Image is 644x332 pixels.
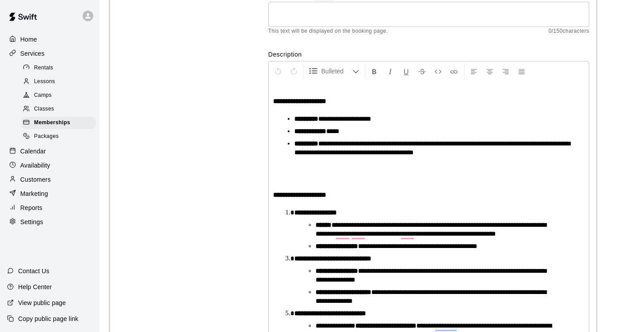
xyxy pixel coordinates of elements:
[7,145,92,158] a: Calendar
[498,63,513,79] button: Right Align
[431,63,446,79] button: Insert Code
[21,62,96,74] div: Rentals
[7,33,92,46] a: Home
[21,117,96,129] div: Memberships
[268,27,388,36] span: This text will be displayed on the booking page.
[20,49,45,58] p: Services
[7,187,92,200] a: Marketing
[20,203,42,212] p: Reports
[21,130,99,144] a: Packages
[21,89,99,103] a: Camps
[34,91,52,100] span: Camps
[18,282,52,291] p: Help Center
[21,103,99,116] a: Classes
[21,103,96,115] div: Classes
[34,132,59,141] span: Packages
[271,63,286,79] button: Undo
[446,63,461,79] button: Insert Link
[21,116,99,130] a: Memberships
[268,50,589,59] label: Description
[21,61,99,75] a: Rentals
[514,63,529,79] button: Justify Align
[7,159,92,172] a: Availability
[18,298,66,307] p: View public page
[34,105,54,114] span: Classes
[34,64,53,73] span: Rentals
[367,63,382,79] button: Format Bold
[21,76,96,88] div: Lessons
[34,118,70,127] span: Memberships
[20,218,43,226] p: Settings
[305,63,363,79] button: Formatting Options
[7,47,92,60] a: Services
[321,67,352,76] span: Bulleted List
[18,314,78,323] p: Copy public page link
[482,63,497,79] button: Center Align
[21,130,96,143] div: Packages
[415,63,430,79] button: Format Strikethrough
[7,173,92,186] a: Customers
[7,215,92,229] a: Settings
[20,175,51,184] p: Customers
[286,63,301,79] button: Redo
[399,63,414,79] button: Format Underline
[20,35,37,44] p: Home
[20,147,46,156] p: Calendar
[18,267,50,275] p: Contact Us
[20,161,50,170] p: Availability
[34,77,55,86] span: Lessons
[21,89,96,102] div: Camps
[21,75,99,88] a: Lessons
[549,27,589,36] span: 0 / 150 characters
[7,201,92,214] a: Reports
[383,63,398,79] button: Format Italics
[466,63,481,79] button: Left Align
[20,189,48,198] p: Marketing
